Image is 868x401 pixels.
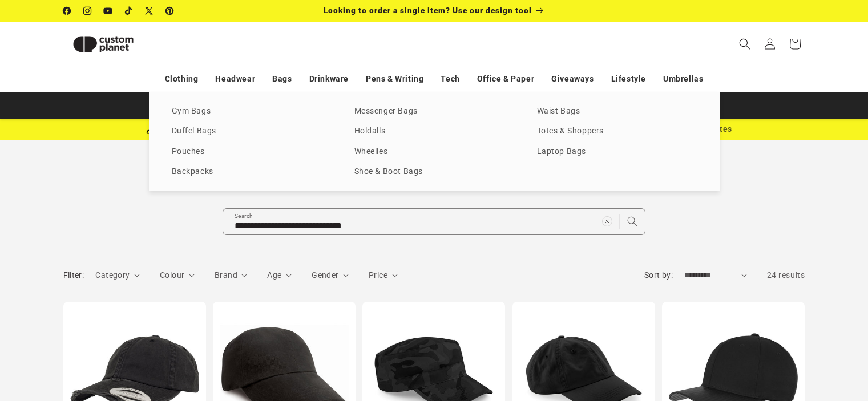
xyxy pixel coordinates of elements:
[59,22,181,66] a: Custom Planet
[267,269,292,281] summary: Age (0 selected)
[369,270,387,280] span: Price
[366,69,423,89] a: Pens & Writing
[95,270,130,280] span: Category
[595,209,620,234] button: Clear search term
[611,69,646,89] a: Lifestyle
[324,6,532,15] span: Looking to order a single item? Use our design tool
[620,209,645,234] button: Search
[369,269,398,281] summary: Price
[354,164,514,180] a: Shoe & Boot Bags
[215,269,248,281] summary: Brand (0 selected)
[644,270,673,280] label: Sort by:
[165,69,199,89] a: Clothing
[215,270,237,280] span: Brand
[312,270,338,280] span: Gender
[272,69,292,89] a: Bags
[160,269,195,281] summary: Colour (0 selected)
[312,269,349,281] summary: Gender (0 selected)
[63,269,84,281] h2: Filter:
[172,124,332,139] a: Duffel Bags
[477,69,534,89] a: Office & Paper
[354,144,514,160] a: Wheelies
[160,270,184,280] span: Colour
[537,124,697,139] a: Totes & Shoppers
[767,270,805,280] span: 24 results
[354,124,514,139] a: Holdalls
[215,69,255,89] a: Headwear
[95,269,140,281] summary: Category (0 selected)
[172,164,332,180] a: Backpacks
[441,69,459,89] a: Tech
[309,69,349,89] a: Drinkware
[663,69,703,89] a: Umbrellas
[172,104,332,119] a: Gym Bags
[537,104,697,119] a: Waist Bags
[732,31,757,56] summary: Search
[537,144,697,160] a: Laptop Bags
[354,104,514,119] a: Messenger Bags
[267,270,281,280] span: Age
[63,26,143,62] img: Custom Planet
[551,69,594,89] a: Giveaways
[172,144,332,160] a: Pouches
